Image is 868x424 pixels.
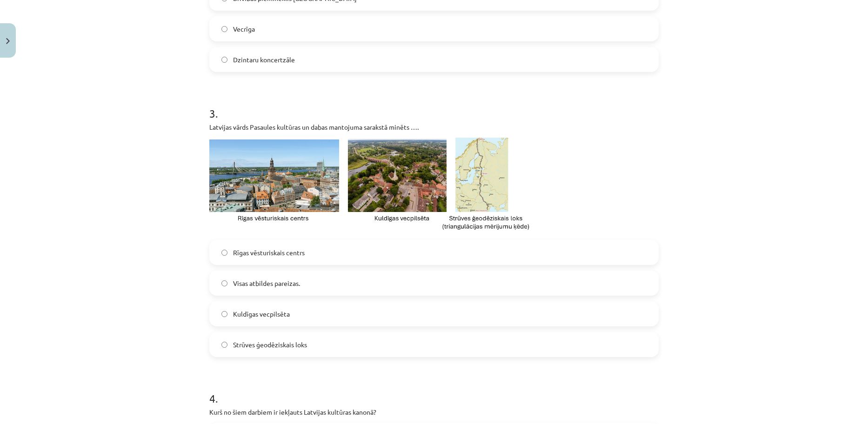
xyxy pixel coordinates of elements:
span: Visas atbildes pareizas. [233,278,300,288]
span: Kuldīgas vecpilsēta [233,309,290,319]
input: Visas atbildes pareizas. [221,280,227,286]
p: Latvijas vārds Pasaules kultūras un dabas mantojuma sarakstā minēts …. [209,122,659,132]
input: Vecrīga [221,26,227,32]
input: Strūves ģeodēziskais loks [221,342,227,348]
input: Kuldīgas vecpilsēta [221,311,227,317]
span: Vecrīga [233,24,255,34]
input: Dzintaru koncertzāle [221,57,227,63]
h1: 3 . [209,91,659,119]
img: icon-close-lesson-0947bae3869378f0d4975bcd49f059093ad1ed9edebbc8119c70593378902aed.svg [6,38,10,44]
h1: 4 . [209,376,659,404]
span: Rīgas vēsturiskais centrs [233,248,305,258]
span: Strūves ģeodēziskais loks [233,340,307,350]
p: Kurš no šiem darbiem ir iekļauts Latvijas kultūras kanonā? [209,407,659,417]
span: Dzintaru koncertzāle [233,55,295,65]
input: Rīgas vēsturiskais centrs [221,250,227,256]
